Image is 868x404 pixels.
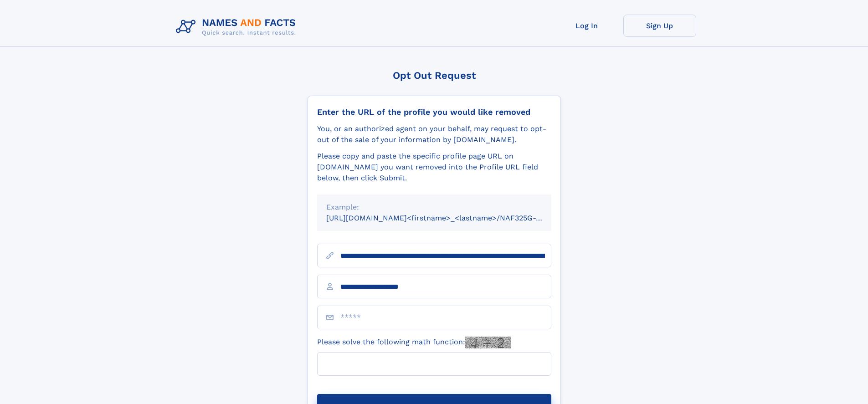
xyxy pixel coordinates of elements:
[172,15,303,39] img: Logo Names and Facts
[317,123,551,145] div: You, or an authorized agent on your behalf, may request to opt-out of the sale of your informatio...
[623,15,696,37] a: Sign Up
[317,337,511,348] label: Please solve the following math function:
[326,214,569,222] small: [URL][DOMAIN_NAME]<firstname>_<lastname>/NAF325G-xxxxxxxx
[317,107,551,117] div: Enter the URL of the profile you would like removed
[317,151,551,184] div: Please copy and paste the specific profile page URL on [DOMAIN_NAME] you want removed into the Pr...
[326,202,542,213] div: Example:
[550,15,623,37] a: Log In
[308,70,561,81] div: Opt Out Request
